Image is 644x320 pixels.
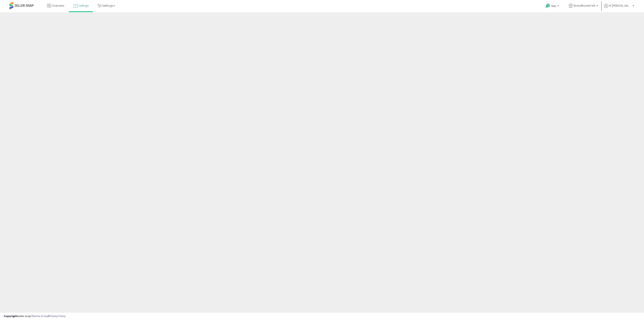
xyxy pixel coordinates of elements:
[543,1,563,12] a: Help
[546,3,550,8] i: Get Help
[609,4,632,8] span: Hi [PERSON_NAME]
[52,4,64,8] span: Overview
[574,4,595,8] span: BrandRocket MX
[79,4,89,8] span: Listings
[551,4,556,8] span: Help
[604,4,634,12] a: Hi [PERSON_NAME]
